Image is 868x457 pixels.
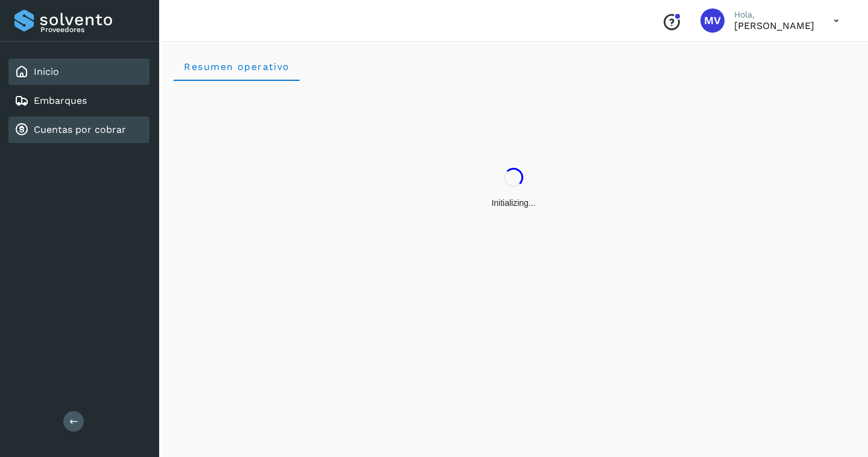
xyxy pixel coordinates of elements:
[34,124,126,135] a: Cuentas por cobrar
[34,95,87,106] a: Embarques
[8,88,149,114] div: Embarques
[8,117,149,143] div: Cuentas por cobrar
[734,20,814,31] p: Marcos Vargas Mancilla
[8,59,149,85] div: Inicio
[34,66,59,77] a: Inicio
[40,25,145,34] p: Proveedores
[183,61,290,72] span: Resumen operativo
[734,10,814,20] p: Hola,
